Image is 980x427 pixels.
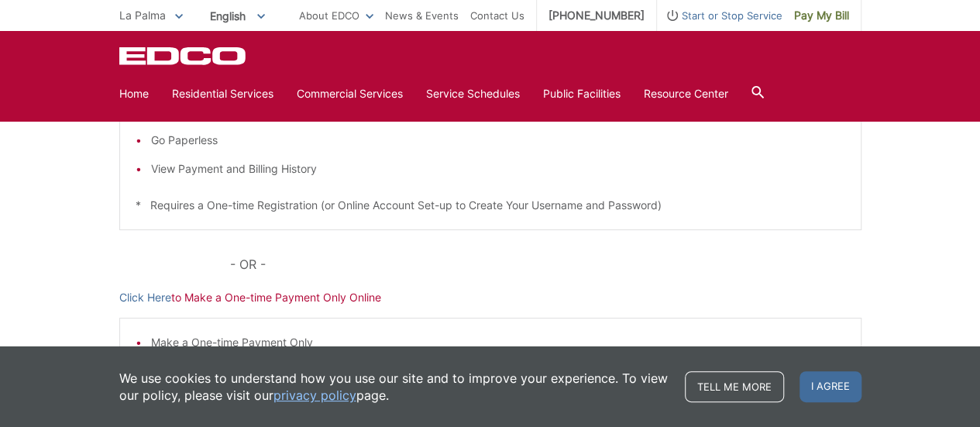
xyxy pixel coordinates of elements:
[543,85,621,102] a: Public Facilities
[273,387,356,404] a: privacy policy
[151,160,845,177] li: View Payment and Billing History
[644,85,728,102] a: Resource Center
[230,253,861,275] p: - OR -
[426,85,520,102] a: Service Schedules
[119,46,248,65] a: EDCD logo. Return to the homepage.
[119,85,149,102] a: Home
[685,371,784,402] a: Tell me more
[172,85,273,102] a: Residential Services
[297,85,403,102] a: Commercial Services
[119,370,669,404] p: We use cookies to understand how you use our site and to improve your experience. To view our pol...
[119,289,861,306] p: to Make a One-time Payment Only Online
[136,197,845,214] p: * Requires a One-time Registration (or Online Account Set-up to Create Your Username and Password)
[794,7,849,24] span: Pay My Bill
[151,334,845,351] li: Make a One-time Payment Only
[299,7,373,24] a: About EDCO
[198,3,277,29] span: English
[119,9,166,22] span: La Palma
[799,371,861,402] span: I agree
[151,132,845,149] li: Go Paperless
[119,289,171,306] a: Click Here
[385,7,459,24] a: News & Events
[470,7,524,24] a: Contact Us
